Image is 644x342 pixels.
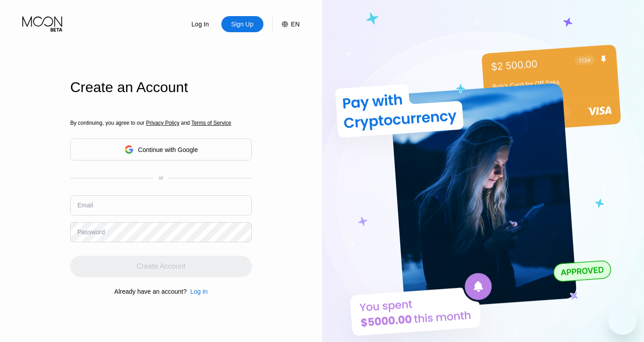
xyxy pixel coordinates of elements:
[221,16,263,32] div: Sign Up
[190,288,208,295] div: Log In
[77,228,105,236] div: Password
[230,20,254,29] div: Sign Up
[179,16,221,32] div: Log In
[70,139,252,160] div: Continue with Google
[191,20,210,29] div: Log In
[179,120,191,126] span: and
[146,120,179,126] span: Privacy Policy
[291,21,300,28] div: EN
[191,120,231,126] span: Terms of Service
[70,79,252,96] div: Create an Account
[608,306,637,335] iframe: Button to launch messaging window
[159,175,164,181] div: or
[114,288,187,295] div: Already have an account?
[186,288,208,295] div: Log In
[138,146,198,153] div: Continue with Google
[272,16,300,32] div: EN
[77,202,93,209] div: Email
[70,120,252,126] div: By continuing, you agree to our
